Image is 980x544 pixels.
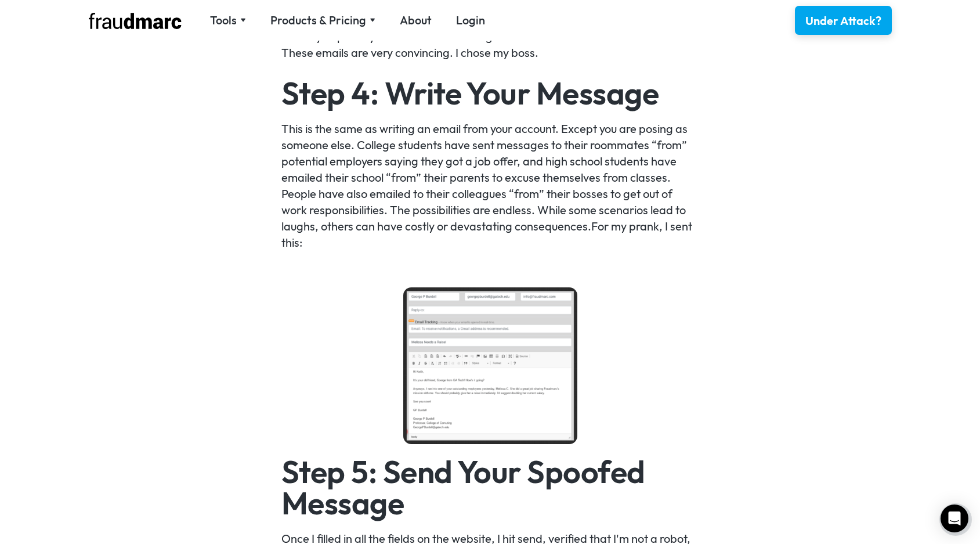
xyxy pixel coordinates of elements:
a: Login [456,12,485,28]
div: Under Attack? [805,13,881,29]
a: About [400,12,432,28]
h2: Step 5: Send Your Spoofed Message [281,456,699,518]
img: sending a spoofed message [403,287,577,444]
a: Under Attack? [795,6,892,35]
h2: Step 4: Write Your Message [281,77,699,109]
div: Products & Pricing [270,12,366,28]
p: This is the same as writing an email from your account. Except you are posing as someone else. Co... [281,121,699,251]
div: Tools [210,12,246,28]
div: Products & Pricing [270,12,375,28]
div: Tools [210,12,237,28]
div: Open Intercom Messenger [941,505,968,532]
